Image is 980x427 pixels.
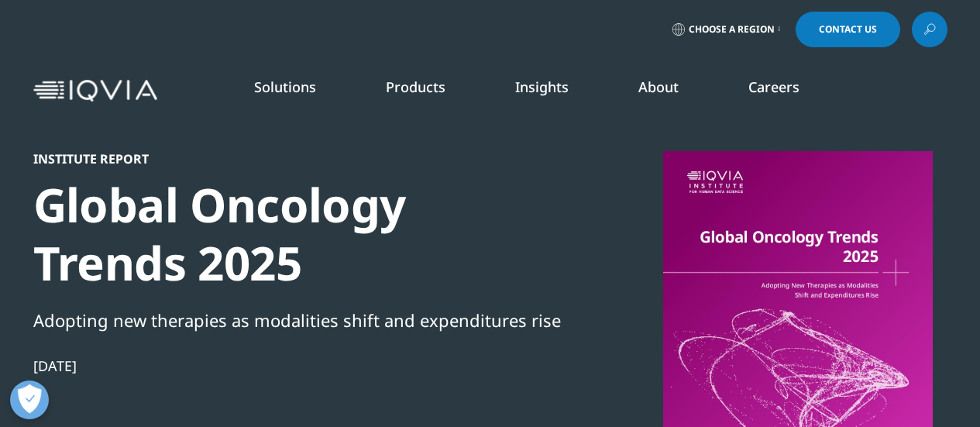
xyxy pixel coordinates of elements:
nav: Primary [163,54,947,127]
a: Careers [748,77,799,96]
div: [DATE] [33,356,565,375]
a: Products [386,77,445,96]
button: Open Preferences [10,381,49,419]
a: Contact Us [796,12,900,47]
a: Insights [515,77,569,96]
span: Contact Us [819,25,877,34]
a: Solutions [254,77,316,96]
img: IQVIA Healthcare Information Technology and Pharma Clinical Research Company [33,80,157,102]
span: Choose a Region [689,23,775,36]
div: Global Oncology Trends 2025 [33,176,565,292]
div: Adopting new therapies as modalities shift and expenditures rise [33,307,565,333]
a: About [638,77,679,96]
div: Institute Report [33,151,565,167]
